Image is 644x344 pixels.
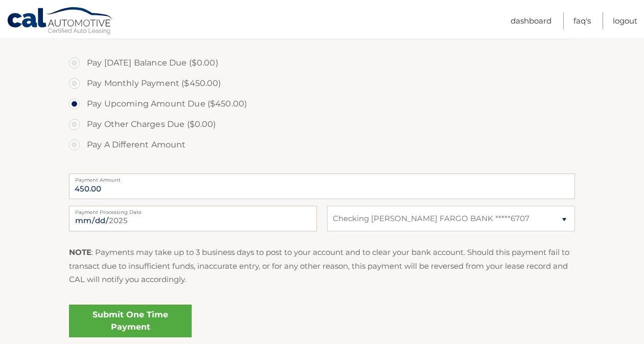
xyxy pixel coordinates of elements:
[69,94,575,114] label: Pay Upcoming Amount Due ($450.00)
[69,206,317,214] label: Payment Processing Date
[69,206,317,231] input: Payment Date
[573,12,591,29] a: FAQ's
[7,7,114,36] a: Cal Automotive
[69,73,575,94] label: Pay Monthly Payment ($450.00)
[69,246,575,286] p: : Payments may take up to 3 business days to post to your account and to clear your bank account....
[613,12,637,29] a: Logout
[69,135,575,155] label: Pay A Different Amount
[69,114,575,135] label: Pay Other Charges Due ($0.00)
[69,53,575,73] label: Pay [DATE] Balance Due ($0.00)
[69,305,192,337] a: Submit One Time Payment
[69,174,575,199] input: Payment Amount
[69,247,91,257] strong: NOTE
[511,12,551,29] a: Dashboard
[69,174,575,182] label: Payment Amount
